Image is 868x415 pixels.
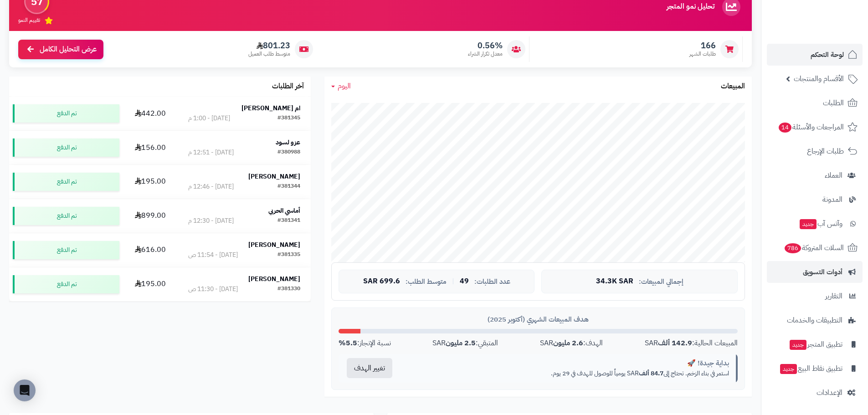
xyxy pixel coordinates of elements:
[784,243,801,254] span: 786
[13,275,119,293] div: تم الدفع
[639,369,663,378] strong: 84.7 ألف
[800,219,817,229] span: جديد
[779,362,842,375] span: تطبيق نقاط البيع
[123,267,178,301] td: 195.00
[767,382,863,404] a: الإعدادات
[363,277,400,286] span: 699.6 SAR
[468,50,503,58] span: معدل تكرار الشراء
[767,333,863,355] a: تطبيق المتجرجديد
[272,82,304,91] h3: آخر الطلبات
[779,123,792,133] span: 14
[268,206,300,215] strong: أماسي الحربي
[339,338,391,348] div: نسبة الإنجاز:
[248,240,300,250] strong: [PERSON_NAME]
[188,251,238,260] div: [DATE] - 11:54 ص
[721,82,745,91] h3: المبيعات
[13,104,119,123] div: تم الدفع
[767,358,863,379] a: تطبيق نقاط البيعجديد
[807,145,844,158] span: طلبات الإرجاع
[645,338,738,348] div: المبيعات الحالية: SAR
[248,274,300,284] strong: [PERSON_NAME]
[825,169,842,182] span: العملاء
[277,216,300,225] div: #381341
[667,3,714,11] h3: تحليل نمو المتجر
[277,182,300,191] div: #381344
[432,338,498,348] div: المتبقي: SAR
[331,81,351,92] a: اليوم
[553,338,583,348] strong: 2.6 مليون
[689,41,716,51] span: 166
[188,148,234,157] div: [DATE] - 12:51 م
[13,138,119,157] div: تم الدفع
[460,277,469,286] span: 49
[825,290,842,302] span: التقارير
[241,103,300,113] strong: ام [PERSON_NAME]
[767,309,863,331] a: التطبيقات والخدمات
[18,40,103,59] a: عرض التحليل الكامل
[407,369,729,378] p: استمر في بناء الزخم. تحتاج إلى SAR يومياً للوصول للهدف في 29 يوم.
[123,199,178,233] td: 899.00
[446,338,476,348] strong: 2.5 مليون
[248,41,290,51] span: 801.23
[784,241,844,254] span: السلات المتروكة
[406,278,447,286] span: متوسط الطلب:
[767,261,863,283] a: أدوات التسويق
[276,138,300,147] strong: عزو لسود
[277,251,300,260] div: #381335
[188,114,230,123] div: [DATE] - 1:00 م
[767,237,863,259] a: السلات المتروكة786
[540,338,603,348] div: الهدف: SAR
[767,164,863,186] a: العملاء
[13,173,119,191] div: تم الدفع
[474,278,510,286] span: عدد الطلبات:
[767,92,863,114] a: الطلبات
[339,338,357,348] strong: 5.5%
[787,314,842,327] span: التطبيقات والخدمات
[822,193,842,206] span: المدونة
[277,114,300,123] div: #381345
[789,338,842,351] span: تطبيق المتجر
[407,359,729,368] div: بداية جيدة! 🚀
[639,278,683,286] span: إجمالي المبيعات:
[13,207,119,225] div: تم الدفع
[277,285,300,294] div: #381330
[689,50,716,58] span: طلبات الشهر
[468,41,503,51] span: 0.56%
[14,379,36,401] div: Open Intercom Messenger
[767,213,863,235] a: وآتس آبجديد
[790,340,806,350] span: جديد
[811,48,844,61] span: لوحة التحكم
[767,285,863,307] a: التقارير
[188,285,238,294] div: [DATE] - 11:30 ص
[123,233,178,267] td: 616.00
[123,131,178,164] td: 156.00
[123,165,178,199] td: 195.00
[780,364,797,374] span: جديد
[767,116,863,138] a: المراجعات والأسئلة14
[248,172,300,181] strong: [PERSON_NAME]
[123,97,178,130] td: 442.00
[823,97,844,109] span: الطلبات
[806,20,859,40] img: logo-2.png
[40,44,97,55] span: عرض التحليل الكامل
[596,277,633,286] span: 34.3K SAR
[338,81,351,92] span: اليوم
[767,44,863,66] a: لوحة التحكم
[778,121,844,133] span: المراجعات والأسئلة
[799,217,842,230] span: وآتس آب
[13,241,119,259] div: تم الدفع
[18,16,40,24] span: تقييم النمو
[452,278,454,285] span: |
[248,50,290,58] span: متوسط طلب العميل
[277,148,300,157] div: #380988
[817,386,842,399] span: الإعدادات
[188,216,234,225] div: [DATE] - 12:30 م
[767,140,863,162] a: طلبات الإرجاع
[658,338,692,348] strong: 142.9 ألف
[767,189,863,210] a: المدونة
[347,358,392,378] button: تغيير الهدف
[339,315,738,324] div: هدف المبيعات الشهري (أكتوبر 2025)
[803,266,842,278] span: أدوات التسويق
[188,182,234,191] div: [DATE] - 12:46 م
[794,72,844,85] span: الأقسام والمنتجات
